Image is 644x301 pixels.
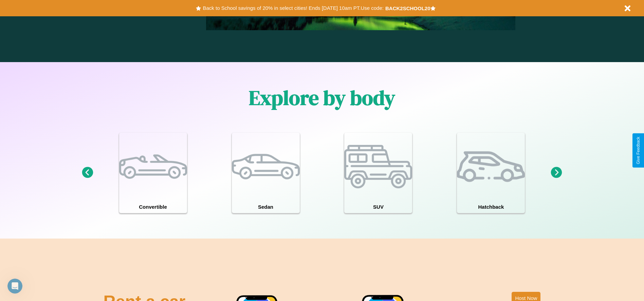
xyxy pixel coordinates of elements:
[7,278,23,294] iframe: Intercom live chat
[344,201,412,213] h4: SUV
[232,201,300,213] h4: Sedan
[457,201,525,213] h4: Hatchback
[119,201,187,213] h4: Convertible
[249,84,395,112] h1: Explore by body
[201,3,385,13] button: Back to School savings of 20% in select cities! Ends [DATE] 10am PT.Use code:
[636,137,641,164] div: Give Feedback
[385,5,430,11] b: BACK2SCHOOL20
